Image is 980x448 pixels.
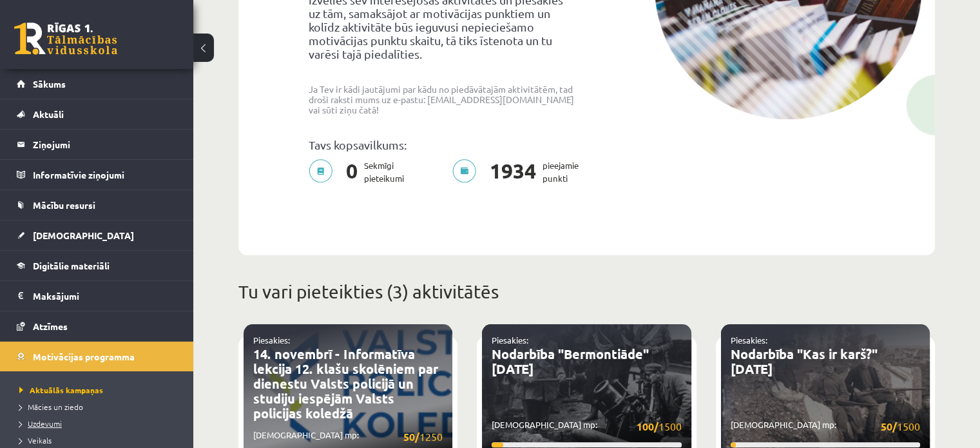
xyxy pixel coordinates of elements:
span: 1250 [403,429,443,445]
a: Nodarbība "Bermontiāde" [DATE] [492,346,649,377]
a: Maksājumi [17,281,177,311]
span: [DEMOGRAPHIC_DATA] [33,229,134,241]
strong: 50/ [881,420,897,433]
strong: 100/ [637,420,658,433]
a: Motivācijas programma [17,342,177,371]
a: Sākums [17,69,177,99]
a: Piesakies: [253,335,290,346]
p: Sekmīgi pieteikumi [309,159,412,185]
a: Nodarbība "Kas ir karš?" [DATE] [731,346,878,377]
span: Digitālie materiāli [33,260,110,271]
a: Ziņojumi [17,130,177,159]
span: 1500 [881,418,920,434]
legend: Maksājumi [33,281,177,311]
a: Piesakies: [492,335,528,346]
p: Tavs kopsavilkums: [309,138,577,151]
a: Mācies un ziedo [19,401,180,413]
span: Aktuāli [33,108,64,120]
a: Rīgas 1. Tālmācības vidusskola [14,23,117,55]
span: Veikals [19,435,52,445]
a: Mācību resursi [17,190,177,220]
a: Informatīvie ziņojumi [17,160,177,190]
p: [DEMOGRAPHIC_DATA] mp: [492,418,681,434]
span: Mācību resursi [33,199,95,211]
span: Mācies un ziedo [19,402,83,412]
a: Veikals [19,434,180,446]
p: [DEMOGRAPHIC_DATA] mp: [731,418,920,434]
a: 14. novembrī - Informatīva lekcija 12. klašu skolēniem par dienestu Valsts policijā un studiju ie... [253,346,438,422]
span: Aktuālās kampaņas [19,385,103,395]
a: Digitālie materiāli [17,251,177,280]
legend: Ziņojumi [33,130,177,159]
span: Sākums [33,78,66,90]
span: Motivācijas programma [33,351,135,362]
span: 1500 [637,418,682,434]
a: Piesakies: [731,335,767,346]
span: 1934 [483,159,543,185]
a: [DEMOGRAPHIC_DATA] [17,220,177,250]
p: [DEMOGRAPHIC_DATA] mp: [253,429,443,445]
span: Atzīmes [33,320,68,332]
span: Uzdevumi [19,418,62,429]
a: Uzdevumi [19,418,180,429]
a: Aktuāli [17,99,177,129]
a: Atzīmes [17,311,177,341]
p: Tu vari pieteikties (3) aktivitātēs [238,278,935,306]
a: Aktuālās kampaņas [19,384,180,396]
span: 0 [340,159,364,185]
p: Ja Tev ir kādi jautājumi par kādu no piedāvātajām aktivitātēm, tad droši raksti mums uz e-pastu: ... [309,84,577,115]
p: pieejamie punkti [452,159,586,185]
strong: 50/ [403,430,419,443]
legend: Informatīvie ziņojumi [33,160,177,190]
